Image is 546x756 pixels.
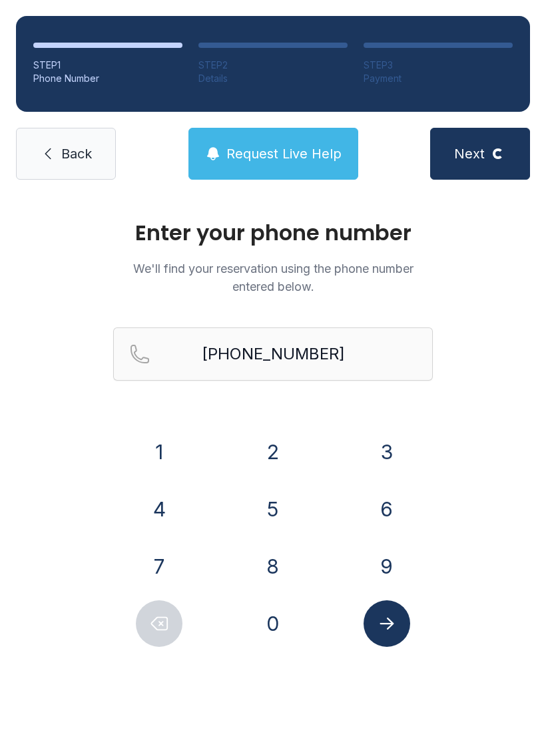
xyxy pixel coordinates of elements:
[364,429,410,475] button: 3
[250,486,296,532] button: 5
[226,144,342,163] span: Request Live Help
[61,144,92,163] span: Back
[113,327,433,381] input: Reservation phone number
[364,72,513,85] div: Payment
[250,543,296,590] button: 8
[33,59,182,72] div: STEP 1
[364,600,410,647] button: Submit lookup form
[113,260,433,295] p: We'll find your reservation using the phone number entered below.
[364,543,410,590] button: 9
[136,486,182,532] button: 4
[250,600,296,647] button: 0
[136,543,182,590] button: 7
[364,59,513,72] div: STEP 3
[198,59,348,72] div: STEP 2
[250,429,296,475] button: 2
[136,429,182,475] button: 1
[198,72,348,85] div: Details
[454,144,485,163] span: Next
[113,222,433,244] h1: Enter your phone number
[364,486,410,532] button: 6
[33,72,182,85] div: Phone Number
[136,600,182,647] button: Delete number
